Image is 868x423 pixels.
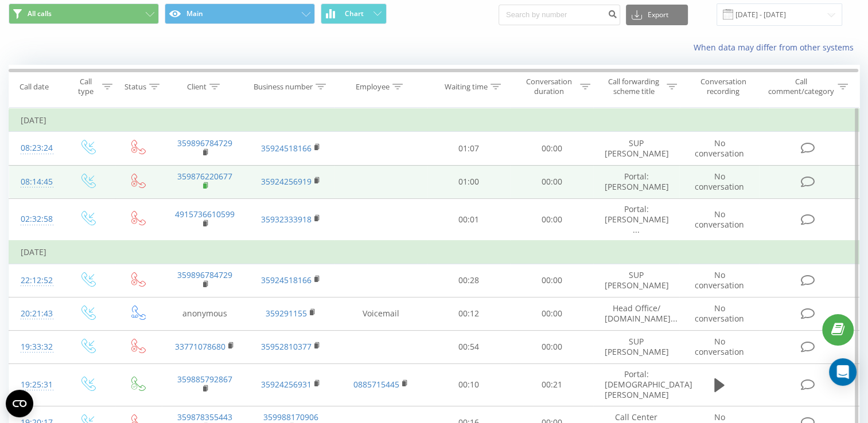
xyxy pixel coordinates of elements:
[510,198,593,241] td: 00:00
[605,303,678,324] span: Head Office/ [DOMAIN_NAME]...
[499,5,620,25] input: Search by number
[593,264,679,297] td: SUP [PERSON_NAME]
[261,379,312,390] a: 35924256931
[690,77,757,96] div: Conversation recording
[520,77,577,96] div: Conversation duration
[829,358,857,386] div: Open Intercom Messenger
[510,297,593,330] td: 00:00
[427,165,511,198] td: 01:00
[162,297,248,330] td: anonymous
[593,165,679,198] td: Portal: [PERSON_NAME]
[694,42,859,53] a: When data may differ from other systems
[445,82,488,92] div: Waiting time
[175,341,225,352] a: 33771078680
[9,3,159,24] button: All calls
[427,264,511,297] td: 00:28
[345,10,364,18] span: Chart
[9,241,859,264] td: [DATE]
[510,132,593,165] td: 00:00
[593,364,679,406] td: Portal: [DEMOGRAPHIC_DATA][PERSON_NAME]
[261,143,312,154] a: 35924518166
[356,82,390,92] div: Employee
[427,132,511,165] td: 01:07
[20,82,49,92] div: Call date
[510,264,593,297] td: 00:00
[353,379,399,390] a: 0885715445
[175,209,235,220] a: 4915736610599
[263,412,318,422] a: 359988170906
[427,330,511,363] td: 00:54
[21,208,50,230] div: 02:32:58
[321,3,387,24] button: Chart
[21,171,50,193] div: 08:14:45
[427,364,511,406] td: 00:10
[177,269,232,280] a: 359896784729
[261,214,312,225] a: 35932333918
[604,77,664,96] div: Call forwarding scheme title
[593,330,679,363] td: SUP [PERSON_NAME]
[334,297,427,330] td: Voicemail
[593,132,679,165] td: SUP [PERSON_NAME]
[72,77,99,96] div: Call type
[177,171,232,182] a: 359876220677
[21,303,50,325] div: 20:21:43
[261,275,312,285] a: 35924518166
[510,364,593,406] td: 00:21
[177,374,232,385] a: 359885792867
[695,336,744,357] span: No conversation
[21,374,50,396] div: 19:25:31
[187,82,207,92] div: Client
[695,303,744,324] span: No conversation
[427,198,511,241] td: 00:01
[695,171,744,192] span: No conversation
[261,176,312,187] a: 35924256919
[177,412,232,422] a: 359878355443
[124,82,146,92] div: Status
[510,165,593,198] td: 00:00
[21,137,50,159] div: 08:23:24
[266,308,307,319] a: 359291155
[165,3,315,24] button: Main
[768,77,835,96] div: Call comment/category
[21,336,50,358] div: 19:33:32
[695,209,744,230] span: No conversation
[6,390,33,417] button: Open CMP widget
[177,138,232,148] a: 359896784729
[605,203,669,235] span: Portal: [PERSON_NAME] ...
[28,9,52,18] span: All calls
[626,5,688,25] button: Export
[427,297,511,330] td: 00:12
[695,269,744,291] span: No conversation
[261,341,312,352] a: 35952810377
[510,330,593,363] td: 00:00
[254,82,313,92] div: Business number
[21,269,50,292] div: 22:12:52
[695,138,744,159] span: No conversation
[9,109,859,132] td: [DATE]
